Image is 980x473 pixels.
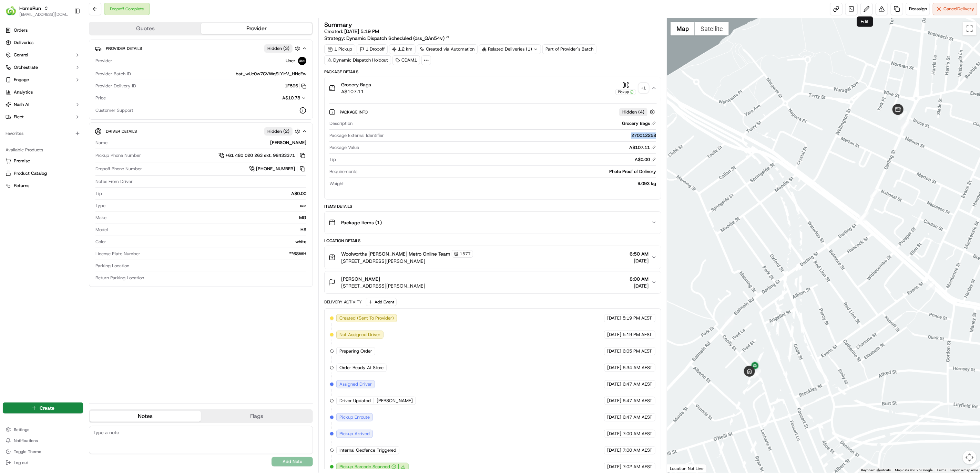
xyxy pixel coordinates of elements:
span: Notifications [14,438,38,443]
a: Created via Automation [417,44,478,54]
div: 11 [725,316,734,325]
div: 9 [901,121,910,130]
span: Returns [14,183,29,189]
span: Package External Identifier [329,132,384,139]
span: Name [95,140,108,146]
span: Knowledge Base [14,154,53,161]
button: Provider DetailsHidden (3) [95,43,307,54]
img: 1736555255976-a54dd68f-1ca7-489b-9aae-adbdc363a1c4 [7,66,19,78]
div: Grocery Bags [622,120,656,127]
div: 1 Pickup [324,44,355,54]
span: API Documentation [65,154,111,161]
span: Pickup Enroute [339,414,370,420]
span: Preparing Order [339,348,372,354]
span: Pickup Phone Number [95,152,141,159]
div: Favorites [3,128,83,139]
span: 6:47 AM AEST [623,414,652,420]
span: [DATE] 5:19 PM [344,28,379,34]
a: Deliveries [3,37,83,48]
span: Hidden ( 4 ) [622,109,644,115]
span: Fleet [14,114,24,120]
div: Start new chat [31,66,113,73]
span: Package Value [329,144,359,151]
span: Package Info [340,109,369,115]
button: Start new chat [117,68,125,76]
div: Strategy: [324,35,450,42]
span: Assigned Driver [339,381,372,387]
a: Powered byPylon [49,170,83,176]
div: 12 [752,369,761,378]
span: Hidden ( 2 ) [267,128,289,135]
span: +61 480 020 263 ext. 98433371 [225,152,295,159]
div: [PERSON_NAME] [110,140,306,146]
span: [PERSON_NAME] [21,125,56,131]
span: Model [95,227,108,233]
button: Driver DetailsHidden (2) [95,126,307,137]
button: Provider [201,23,312,34]
span: Promise [14,158,30,164]
button: Show street map [671,22,695,35]
img: uber-new-logo.jpeg [298,57,306,65]
div: We're available if you need us! [31,73,95,78]
span: [DATE] [607,431,621,437]
span: A$107.11 [341,88,371,95]
span: • [57,107,60,112]
span: Uber [286,58,295,64]
span: Control [14,52,28,58]
span: 8:00 AM [630,276,649,282]
span: Create [40,405,54,411]
span: Dropoff Phone Number [95,166,142,172]
span: Description [329,120,353,127]
span: [EMAIL_ADDRESS][DOMAIN_NAME] [19,12,69,17]
button: Hidden (2) [264,127,302,136]
button: Woolworths [PERSON_NAME] Metro Online Team1577[STREET_ADDRESS][PERSON_NAME]6:50 AM[DATE] [325,246,661,269]
button: 1F596 [285,83,306,89]
h3: Summary [324,22,352,28]
span: [DATE] [607,332,621,338]
button: Quotes [90,23,201,34]
div: 270012258 [387,132,656,139]
img: 1736555255976-a54dd68f-1ca7-489b-9aae-adbdc363a1c4 [14,126,19,131]
div: A$0.00 [105,191,306,197]
button: Returns [3,180,83,191]
img: 6896339556228_8d8ce7a9af23287cc65f_72.jpg [14,66,27,78]
button: Notes [90,411,201,422]
button: Map camera controls [963,451,977,464]
span: [DATE] [607,348,621,354]
span: Engage [14,77,29,83]
div: Package Details [324,69,661,75]
span: 7:00 AM AEST [623,431,652,437]
span: 5:19 PM AEST [623,332,652,338]
div: A$107.11 [629,144,656,151]
div: 8 [898,111,907,120]
span: Settings [14,427,29,432]
button: Package Items (1) [325,212,661,234]
span: Pickup Arrived [339,431,370,437]
span: Hidden ( 3 ) [267,45,289,52]
span: 1577 [460,251,471,257]
button: Product Catalog [3,168,83,179]
span: Nash AI [14,101,29,108]
a: Open this area in Google Maps (opens a new window) [669,464,692,473]
button: Toggle fullscreen view [963,22,977,35]
button: HomeRunHomeRun[EMAIL_ADDRESS][DOMAIN_NAME] [3,3,71,19]
span: Cancel Delivery [943,6,974,12]
span: [STREET_ADDRESS][PERSON_NAME] [341,258,473,265]
a: Promise [6,158,80,164]
span: Return Parking Location [95,275,144,281]
div: Edit [857,17,873,27]
div: 📗 [7,154,12,160]
span: HomeRun [19,5,41,12]
button: See all [107,88,125,96]
div: 💻 [58,154,64,160]
input: Got a question? Start typing here... [18,44,124,52]
span: Reassign [909,6,927,12]
span: [DATE] [607,365,621,371]
span: Pickup Barcode Scanned [339,464,390,470]
span: bat_wUe0w7CVWqSLYJtV_HNeEw [236,71,306,77]
a: Product Catalog [6,170,80,176]
span: 6:05 PM AEST [623,348,652,354]
span: Order Ready At Store [339,365,384,371]
span: [PERSON_NAME] [341,276,380,282]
